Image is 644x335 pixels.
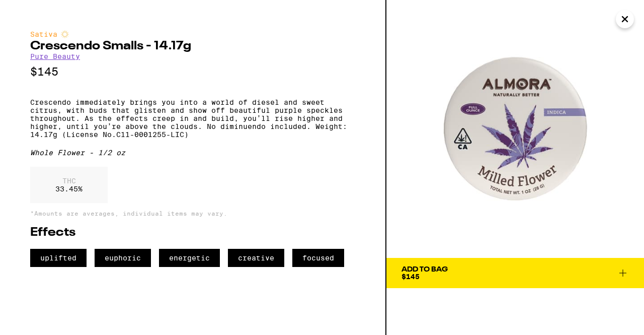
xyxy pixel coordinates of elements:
span: uplifted [30,249,87,267]
span: euphoric [95,249,151,267]
h2: Effects [30,227,355,239]
div: Whole Flower - 1/2 oz [30,149,355,157]
span: energetic [159,249,220,267]
p: *Amounts are averages, individual items may vary. [30,210,355,217]
img: sativaColor.svg [61,30,69,38]
span: $145 [401,273,420,281]
button: Close [616,10,634,28]
button: Add To Bag$145 [386,258,644,288]
span: Hi. Need any help? [6,7,72,15]
p: $145 [30,65,355,78]
div: Sativa [30,30,355,38]
span: focused [292,249,344,267]
div: 33.45 % [30,167,108,203]
div: Add To Bag [401,266,448,273]
span: creative [228,249,284,267]
p: THC [55,177,83,185]
p: Crescendo immediately brings you into a world of diesel and sweet citrus, with buds that glisten ... [30,98,355,139]
h2: Crescendo Smalls - 14.17g [30,40,355,52]
a: Pure Beauty [30,52,80,60]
